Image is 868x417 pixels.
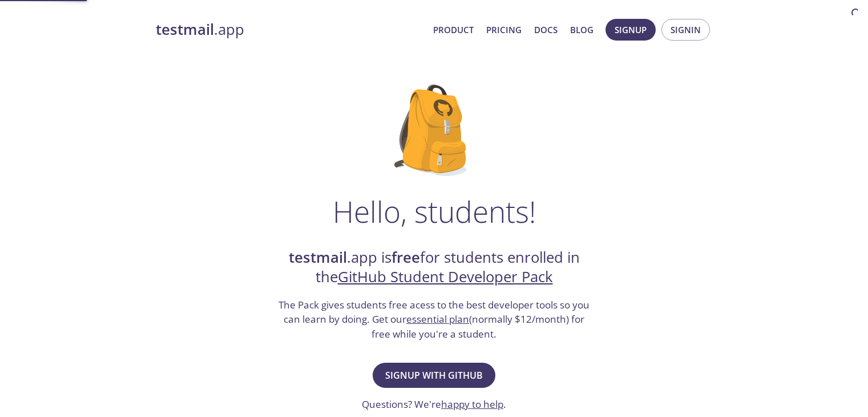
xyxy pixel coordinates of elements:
[394,85,474,176] img: github-student-backpack.png
[671,22,701,37] span: Signin
[661,19,710,41] button: Signin
[156,20,424,39] a: testmail.app
[373,363,495,388] button: Signup with GitHub
[570,22,594,37] a: Blog
[277,298,591,342] h3: The Pack gives students free acess to the best developer tools so you can learn by doing. Get our...
[338,267,553,287] a: GitHub Student Developer Pack
[391,247,420,267] strong: free
[441,398,503,411] a: happy to help
[156,19,214,39] strong: testmail
[333,194,536,228] h1: Hello, students!
[433,22,474,37] a: Product
[605,19,656,41] button: Signup
[406,312,469,326] a: essential plan
[362,397,506,412] h3: Questions? We're .
[534,22,558,37] a: Docs
[486,22,522,37] a: Pricing
[277,248,591,287] h2: .app is for students enrolled in the
[385,367,483,383] span: Signup with GitHub
[615,22,647,37] span: Signup
[289,247,347,267] strong: testmail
